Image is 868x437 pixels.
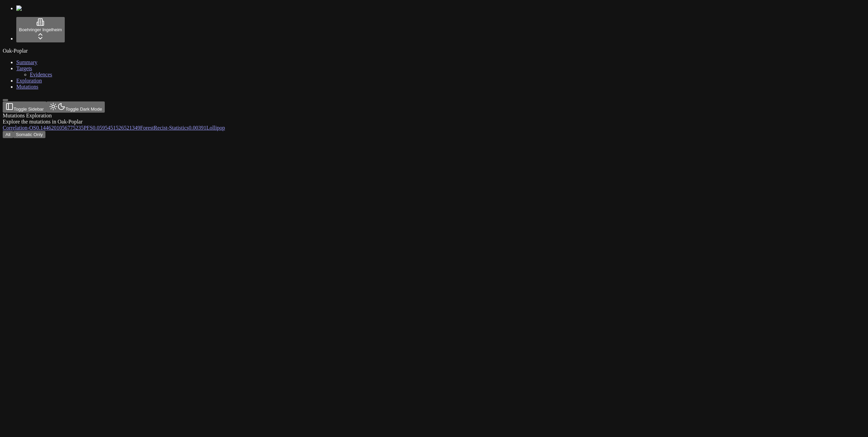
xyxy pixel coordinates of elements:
a: Somatic Only [13,131,45,137]
span: Correlation [3,125,27,131]
a: Mutations [16,84,38,90]
button: Toggle Sidebar [3,99,8,101]
a: Correlation- [3,125,29,131]
span: Boehringer Ingelheim [19,27,62,32]
div: Mutations Exploration [3,113,800,119]
span: OS [29,125,36,131]
span: PFS [84,125,93,131]
a: Exploration [16,78,42,83]
a: OS0.1446201056775235 [29,125,83,131]
button: Boehringer Ingelheim [16,17,65,42]
a: Evidences [30,72,52,77]
span: - [27,125,29,131]
span: Forest [140,125,154,131]
span: Statistics [169,125,189,131]
a: All [3,131,13,137]
span: Toggle Dark Mode [65,107,102,112]
a: Recist- [154,125,169,131]
button: Somatic Only [13,131,45,138]
img: Numenos [16,5,42,12]
a: Lollipop [206,125,225,131]
div: Oak-Poplar [3,48,865,54]
button: Toggle Sidebar [3,101,46,113]
div: Explore the mutations in Oak-Poplar [3,119,800,125]
span: 0.1446201056775235 [36,125,84,131]
a: Statistics0.00391 [169,125,206,131]
span: - [167,125,169,131]
a: Targets [16,65,32,71]
a: PFS0.0595451526521349 [84,125,140,131]
a: Summary [16,59,37,65]
span: Recist [154,125,167,131]
span: Toggle Sidebar [14,107,44,112]
span: 0.00391 [189,125,206,131]
button: Toggle Dark Mode [46,101,105,113]
button: All [3,131,13,138]
span: 0.0595451526521349 [93,125,140,131]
